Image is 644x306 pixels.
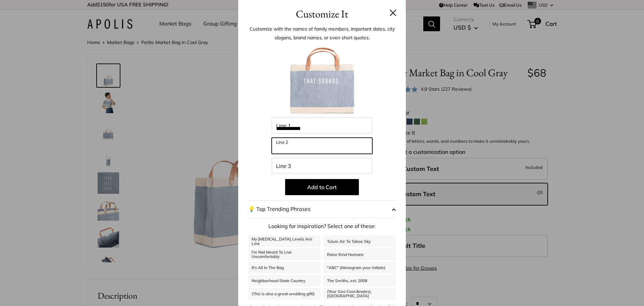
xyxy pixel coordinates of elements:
a: (Your Geo Coordinates), [GEOGRAPHIC_DATA] [324,288,396,300]
a: Tulum Air To Tahoe Sky [324,235,396,247]
button: 💡 Top Trending Phrases [248,201,396,218]
a: Raise Kind Humans [324,249,396,260]
h3: Customize It [248,6,396,22]
iframe: Sign Up via Text for Offers [5,280,72,301]
a: My [MEDICAL_DATA] Levels Are Low [248,235,320,247]
a: (This is also a great wedding gift!) [248,288,320,300]
a: I'm Not Meant To Live Uncomfortably [248,249,320,260]
a: The Smiths, est. 2008 [324,275,396,287]
button: Add to Cart [285,179,359,195]
img: customizer-prod [285,44,359,118]
a: Neighborhood State Country [248,275,320,287]
a: "ABC" (Monogram your initials) [324,262,396,273]
a: It's All In The Bag [248,262,320,273]
p: Customize with the names of family members, important dates, city slogans, brand names, or even s... [248,25,396,42]
p: Looking for inspiration? Select one of these: [248,221,396,231]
